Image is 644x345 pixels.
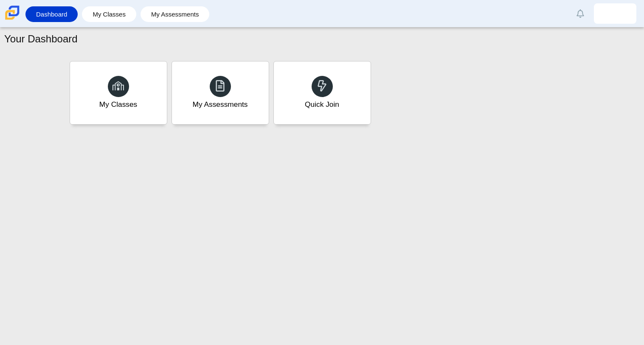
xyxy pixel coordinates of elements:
[30,6,73,22] a: Dashboard
[4,32,78,46] h1: Your Dashboard
[608,7,622,20] img: samiyyah.thurman.wBiqRy
[145,6,205,22] a: My Assessments
[86,6,132,22] a: My Classes
[172,61,269,125] a: My Assessments
[594,3,636,24] a: samiyyah.thurman.wBiqRy
[3,4,21,22] img: Carmen School of Science & Technology
[273,61,371,125] a: Quick Join
[70,61,167,125] a: My Classes
[99,99,138,110] div: My Classes
[193,99,248,110] div: My Assessments
[3,16,21,23] a: Carmen School of Science & Technology
[571,4,590,23] a: Alerts
[305,99,339,110] div: Quick Join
